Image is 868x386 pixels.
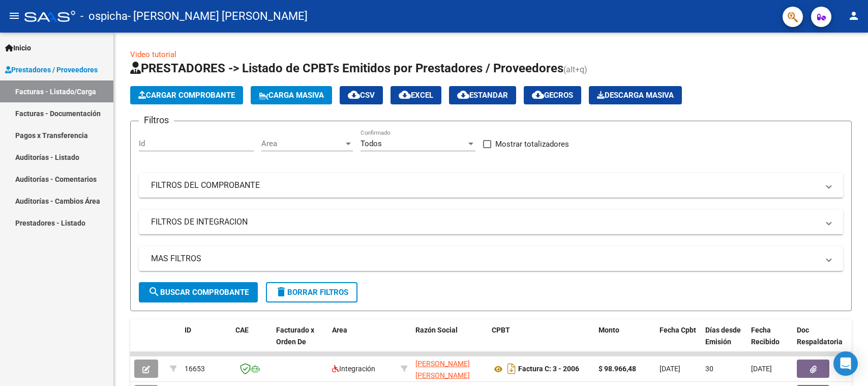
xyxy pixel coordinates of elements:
[151,216,819,228] mat-panel-title: FILTROS DE INTEGRACION
[130,61,563,75] span: PRESTADORES -> Listado de CPBTs Emitidos por Prestadores / Proveedores
[848,10,860,22] mat-icon: person
[751,365,772,373] span: [DATE]
[660,326,696,334] span: Fecha Cpbt
[415,358,484,379] div: 27300116049
[151,180,819,191] mat-panel-title: FILTROS DEL COMPROBANTE
[151,253,819,264] mat-panel-title: MAS FILTROS
[532,91,573,100] span: Gecros
[235,326,249,334] span: CAE
[181,319,231,364] datatable-header-cell: ID
[259,91,324,100] span: Carga Masiva
[148,286,160,298] mat-icon: search
[332,326,347,334] span: Area
[328,319,397,364] datatable-header-cell: Area
[747,319,793,364] datatable-header-cell: Fecha Recibido
[457,91,508,100] span: Estandar
[80,5,128,27] span: - ospicha
[332,365,375,373] span: Integración
[139,173,843,198] mat-expansion-panel-header: FILTROS DEL COMPROBANTE
[340,86,383,104] button: CSV
[655,319,701,364] datatable-header-cell: Fecha Cpbt
[415,326,458,334] span: Razón Social
[518,365,579,373] strong: Factura C: 3 - 2006
[495,138,569,150] span: Mostrar totalizadores
[348,89,360,101] mat-icon: cloud_download
[261,139,344,148] span: Area
[701,319,747,364] datatable-header-cell: Días desde Emisión
[532,89,544,101] mat-icon: cloud_download
[563,65,587,74] span: (alt+q)
[660,365,680,373] span: [DATE]
[139,210,843,234] mat-expansion-panel-header: FILTROS DE INTEGRACION
[8,10,20,22] mat-icon: menu
[589,86,682,104] button: Descarga Masiva
[275,288,348,297] span: Borrar Filtros
[276,326,314,346] span: Facturado x Orden De
[411,319,488,364] datatable-header-cell: Razón Social
[391,86,441,104] button: EXCEL
[793,319,854,364] datatable-header-cell: Doc Respaldatoria
[598,365,636,373] strong: $ 98.966,48
[231,319,272,364] datatable-header-cell: CAE
[399,91,433,100] span: EXCEL
[5,64,98,75] span: Prestadores / Proveedores
[5,42,31,53] span: Inicio
[492,326,510,334] span: CPBT
[130,50,176,59] a: Video tutorial
[275,286,287,298] mat-icon: delete
[833,351,858,376] div: Open Intercom Messenger
[185,365,205,373] span: 16653
[797,326,843,346] span: Doc Respaldatoria
[361,139,382,148] span: Todos
[589,86,682,104] app-download-masive: Descarga masiva de comprobantes (adjuntos)
[185,326,191,334] span: ID
[751,326,780,346] span: Fecha Recibido
[139,113,174,127] h3: Filtros
[415,360,470,379] span: [PERSON_NAME] [PERSON_NAME]
[598,326,619,334] span: Monto
[505,361,518,377] i: Descargar documento
[597,91,674,100] span: Descarga Masiva
[148,288,249,297] span: Buscar Comprobante
[705,365,713,373] span: 30
[272,319,328,364] datatable-header-cell: Facturado x Orden De
[399,89,411,101] mat-icon: cloud_download
[488,319,594,364] datatable-header-cell: CPBT
[348,91,375,100] span: CSV
[130,86,243,104] button: Cargar Comprobante
[139,282,258,302] button: Buscar Comprobante
[139,246,843,271] mat-expansion-panel-header: MAS FILTROS
[705,326,741,346] span: Días desde Emisión
[251,86,332,104] button: Carga Masiva
[138,91,235,100] span: Cargar Comprobante
[266,282,357,302] button: Borrar Filtros
[449,86,516,104] button: Estandar
[457,89,469,101] mat-icon: cloud_download
[524,86,581,104] button: Gecros
[128,5,308,27] span: - [PERSON_NAME] [PERSON_NAME]
[594,319,655,364] datatable-header-cell: Monto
